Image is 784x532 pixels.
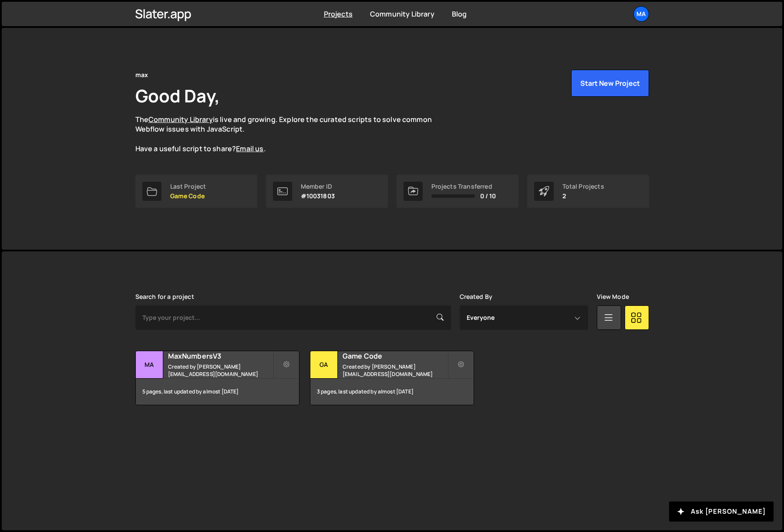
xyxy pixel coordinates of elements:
a: Projects [324,9,353,19]
a: Community Library [148,115,213,124]
small: Created by [PERSON_NAME][EMAIL_ADDRESS][DOMAIN_NAME] [343,363,448,378]
div: Total Projects [562,183,604,190]
input: Type your project... [135,305,451,330]
h2: Game Code [343,351,448,361]
button: Start New Project [571,70,649,97]
small: Created by [PERSON_NAME][EMAIL_ADDRESS][DOMAIN_NAME] [168,363,273,378]
p: #10031803 [301,193,335,200]
a: Community Library [370,9,434,19]
label: Created By [460,293,493,300]
label: Search for a project [135,293,194,300]
a: Email us [236,144,263,153]
span: 0 / 10 [480,193,496,200]
a: ma [633,6,649,22]
a: Blog [452,9,467,19]
a: Ma MaxNumbersV3 Created by [PERSON_NAME][EMAIL_ADDRESS][DOMAIN_NAME] 5 pages, last updated by alm... [135,351,299,405]
label: View Mode [597,293,629,300]
div: max [135,70,148,80]
div: 3 pages, last updated by almost [DATE] [310,379,474,405]
h2: MaxNumbersV3 [168,351,273,361]
div: 5 pages, last updated by almost [DATE] [136,379,299,405]
div: Ga [310,351,338,379]
a: Ga Game Code Created by [PERSON_NAME][EMAIL_ADDRESS][DOMAIN_NAME] 3 pages, last updated by almost... [310,351,474,405]
div: Member ID [301,183,335,190]
a: Last Project Game Code [135,175,257,208]
button: Ask [PERSON_NAME] [669,502,774,522]
div: Ma [136,351,163,379]
div: Last Project [170,183,206,190]
p: The is live and growing. Explore the curated scripts to solve common Webflow issues with JavaScri... [135,115,449,154]
p: Game Code [170,193,206,200]
h1: Good Day, [135,84,220,108]
div: Projects Transferred [431,183,496,190]
p: 2 [562,193,604,200]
